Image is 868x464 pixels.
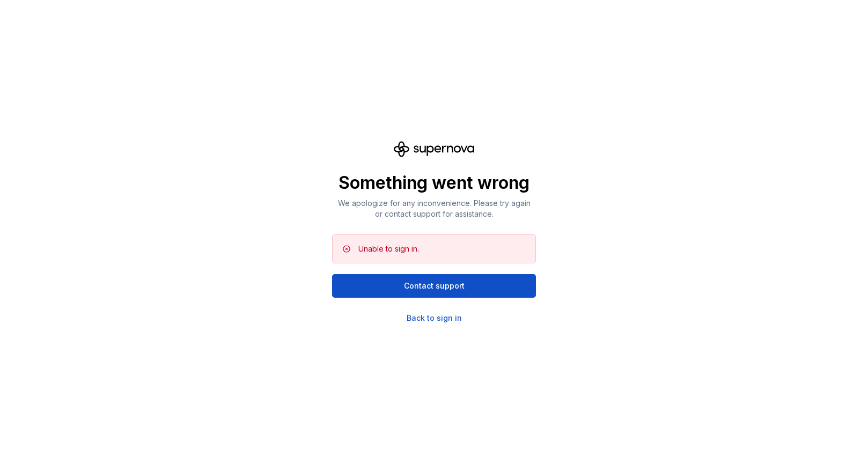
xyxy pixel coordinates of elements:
span: Contact support [404,281,465,291]
a: Back to sign in [407,313,462,323]
button: Contact support [332,274,536,298]
div: Unable to sign in. [358,244,419,254]
p: We apologize for any inconvenience. Please try again or contact support for assistance. [332,198,536,219]
p: Something went wrong [332,172,536,194]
